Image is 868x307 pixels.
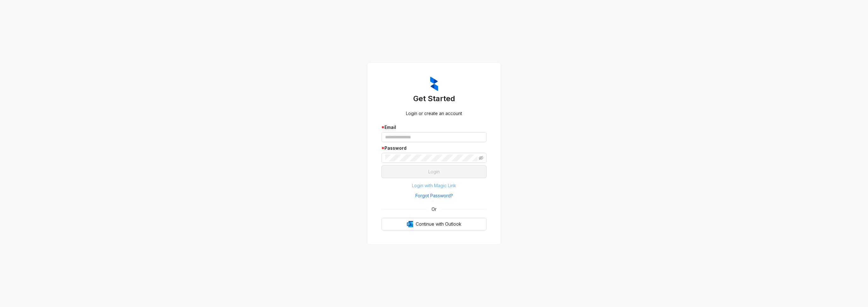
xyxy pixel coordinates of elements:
span: eye-invisible [479,156,483,160]
span: Continue with Outlook [416,221,461,228]
h3: Get Started [381,94,487,104]
span: Or [427,206,441,213]
img: Outlook [407,221,413,227]
button: Login [381,165,487,178]
div: Email [381,124,487,131]
button: OutlookContinue with Outlook [381,218,487,230]
button: Forgot Password? [381,191,487,201]
img: ZumaIcon [430,77,438,91]
div: Login or create an account [381,110,487,117]
button: Login with Magic Link [381,181,487,191]
span: Login with Magic Link [412,182,456,189]
span: Forgot Password? [415,192,453,199]
div: Password [381,145,487,152]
